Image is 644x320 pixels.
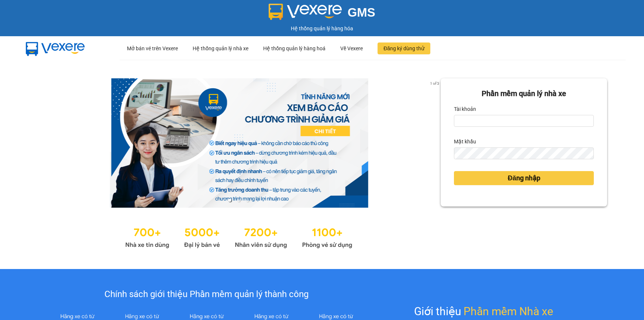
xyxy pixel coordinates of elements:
button: next slide / item [430,78,441,208]
span: GMS [348,6,375,19]
div: Hệ thống quản lý hàng hoá [263,37,326,60]
span: Đăng ký dùng thử [383,44,424,52]
input: Tài khoản [454,115,594,127]
p: 1 of 3 [428,78,441,88]
a: GMS [269,11,375,17]
label: Mật khẩu [454,136,476,147]
button: Đăng ký dùng thử [378,42,430,54]
label: Tài khoản [454,103,476,115]
span: Phần mềm Nhà xe [464,303,553,320]
img: mbUUG5Q.png [18,36,92,61]
li: slide item 3 [246,199,249,202]
button: previous slide / item [37,78,47,208]
div: Hệ thống quản lý nhà xe [193,37,248,60]
div: Giới thiệu [414,303,553,320]
div: Phần mềm quản lý nhà xe [454,88,594,99]
input: Mật khẩu [454,147,594,159]
div: Về Vexere [340,37,363,60]
img: logo 2 [269,4,342,20]
div: Hệ thống quản lý hàng hóa [2,24,642,33]
img: Statistics.png [125,222,352,251]
li: slide item 1 [228,199,231,202]
span: Đăng nhập [508,173,540,183]
button: Đăng nhập [454,171,594,185]
div: Chính sách giới thiệu Phần mềm quản lý thành công [45,287,368,302]
div: Mở bán vé trên Vexere [127,37,178,60]
li: slide item 2 [237,199,240,202]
